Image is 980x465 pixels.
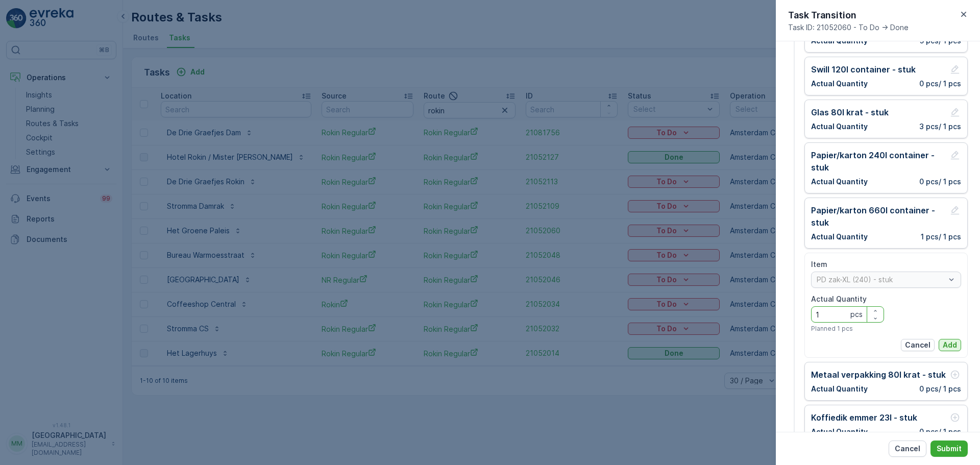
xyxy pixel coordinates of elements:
button: Cancel [901,339,935,351]
p: Actual Quantity [811,384,868,394]
p: Glas 80l krat - stuk [811,106,889,118]
p: Swill 120l container - stuk [811,63,916,76]
p: 1 pcs / 1 pcs [921,232,961,242]
p: Cancel [895,444,920,454]
label: Item [811,260,827,268]
p: Koffiedik emmer 23l - stuk [811,411,917,424]
p: Papier/karton 240l container - stuk [811,149,949,174]
span: Planned 1 pcs [811,325,853,333]
p: Papier/karton 660l container - stuk [811,204,949,229]
p: 3 pcs / 1 pcs [919,121,961,132]
p: Actual Quantity [811,177,868,187]
p: Actual Quantity [811,121,868,132]
p: Cancel [905,340,930,350]
p: Metaal verpakking 80l krat - stuk [811,369,946,381]
p: pcs [850,309,863,320]
p: Actual Quantity [811,232,868,242]
p: 0 pcs / 1 pcs [919,384,961,394]
span: Task ID: 21052060 - To Do -> Done [788,22,909,33]
button: Submit [930,440,968,457]
p: Actual Quantity [811,427,868,437]
p: 0 pcs / 1 pcs [919,427,961,437]
p: Task Transition [788,8,909,22]
p: Actual Quantity [811,79,868,89]
p: 0 pcs / 1 pcs [919,79,961,89]
p: Add [943,340,957,350]
p: Submit [937,444,962,454]
label: Actual Quantity [811,295,867,303]
button: Add [939,339,961,351]
button: Cancel [889,440,926,457]
p: 0 pcs / 1 pcs [919,177,961,187]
